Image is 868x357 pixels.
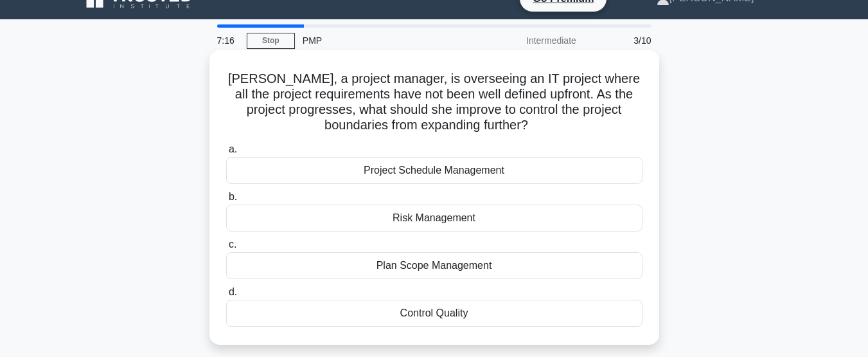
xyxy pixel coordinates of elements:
[229,239,236,250] span: c.
[225,71,644,134] h5: [PERSON_NAME], a project manager, is overseeing an IT project where all the project requirements ...
[472,28,584,53] div: Intermediate
[226,157,642,184] div: Project Schedule Management
[226,300,642,327] div: Control Quality
[295,28,472,53] div: PMP
[229,143,237,154] span: a.
[229,286,237,297] span: d.
[247,33,295,49] a: Stop
[226,252,642,279] div: Plan Scope Management
[226,205,642,232] div: Risk Management
[584,28,659,53] div: 3/10
[229,191,237,202] span: b.
[209,28,247,53] div: 7:16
